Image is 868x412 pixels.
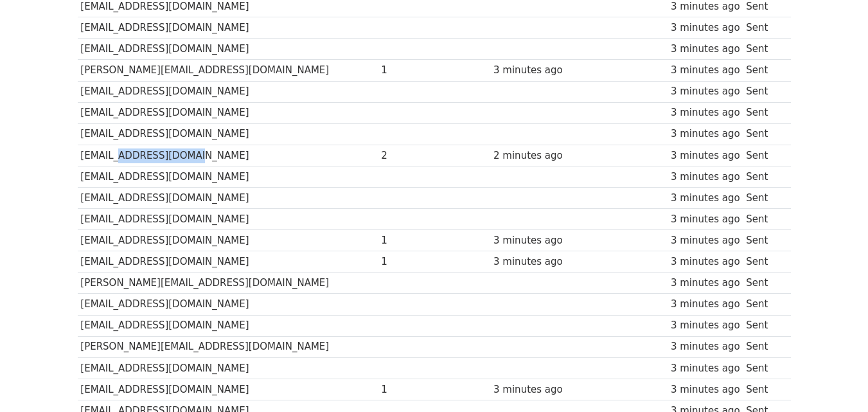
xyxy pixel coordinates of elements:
[493,382,577,397] div: 3 minutes ago
[78,102,378,123] td: [EMAIL_ADDRESS][DOMAIN_NAME]
[743,273,784,294] td: Sent
[671,212,740,227] div: 3 minutes ago
[743,230,784,251] td: Sent
[671,127,740,141] div: 3 minutes ago
[743,315,784,336] td: Sent
[78,230,378,251] td: [EMAIL_ADDRESS][DOMAIN_NAME]
[743,39,784,60] td: Sent
[671,21,740,35] div: 3 minutes ago
[671,297,740,312] div: 3 minutes ago
[78,379,378,400] td: [EMAIL_ADDRESS][DOMAIN_NAME]
[671,63,740,78] div: 3 minutes ago
[671,105,740,120] div: 3 minutes ago
[78,294,378,315] td: [EMAIL_ADDRESS][DOMAIN_NAME]
[381,233,432,248] div: 1
[381,255,432,269] div: 1
[671,191,740,206] div: 3 minutes ago
[804,350,868,412] iframe: Chat Widget
[743,123,784,145] td: Sent
[671,84,740,99] div: 3 minutes ago
[78,273,378,294] td: [PERSON_NAME][EMAIL_ADDRESS][DOMAIN_NAME]
[78,357,378,379] td: [EMAIL_ADDRESS][DOMAIN_NAME]
[743,294,784,315] td: Sent
[381,63,432,78] div: 1
[78,166,378,187] td: [EMAIL_ADDRESS][DOMAIN_NAME]
[78,123,378,145] td: [EMAIL_ADDRESS][DOMAIN_NAME]
[78,251,378,273] td: [EMAIL_ADDRESS][DOMAIN_NAME]
[493,63,577,78] div: 3 minutes ago
[78,60,378,81] td: [PERSON_NAME][EMAIL_ADDRESS][DOMAIN_NAME]
[743,379,784,400] td: Sent
[78,81,378,102] td: [EMAIL_ADDRESS][DOMAIN_NAME]
[671,233,740,248] div: 3 minutes ago
[671,148,740,163] div: 3 minutes ago
[743,209,784,230] td: Sent
[743,81,784,102] td: Sent
[743,187,784,208] td: Sent
[671,255,740,269] div: 3 minutes ago
[78,17,378,39] td: [EMAIL_ADDRESS][DOMAIN_NAME]
[743,102,784,123] td: Sent
[671,42,740,57] div: 3 minutes ago
[78,315,378,336] td: [EMAIL_ADDRESS][DOMAIN_NAME]
[743,145,784,166] td: Sent
[671,170,740,184] div: 3 minutes ago
[671,361,740,376] div: 3 minutes ago
[78,187,378,208] td: [EMAIL_ADDRESS][DOMAIN_NAME]
[493,255,577,269] div: 3 minutes ago
[493,148,577,163] div: 2 minutes ago
[671,382,740,397] div: 3 minutes ago
[743,60,784,81] td: Sent
[743,251,784,273] td: Sent
[671,318,740,333] div: 3 minutes ago
[381,382,432,397] div: 1
[671,339,740,354] div: 3 minutes ago
[493,233,577,248] div: 3 minutes ago
[78,336,378,357] td: [PERSON_NAME][EMAIL_ADDRESS][DOMAIN_NAME]
[78,209,378,230] td: [EMAIL_ADDRESS][DOMAIN_NAME]
[743,357,784,379] td: Sent
[743,17,784,39] td: Sent
[743,336,784,357] td: Sent
[381,148,432,163] div: 2
[78,145,378,166] td: [EMAIL_ADDRESS][DOMAIN_NAME]
[743,166,784,187] td: Sent
[78,39,378,60] td: [EMAIL_ADDRESS][DOMAIN_NAME]
[671,276,740,291] div: 3 minutes ago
